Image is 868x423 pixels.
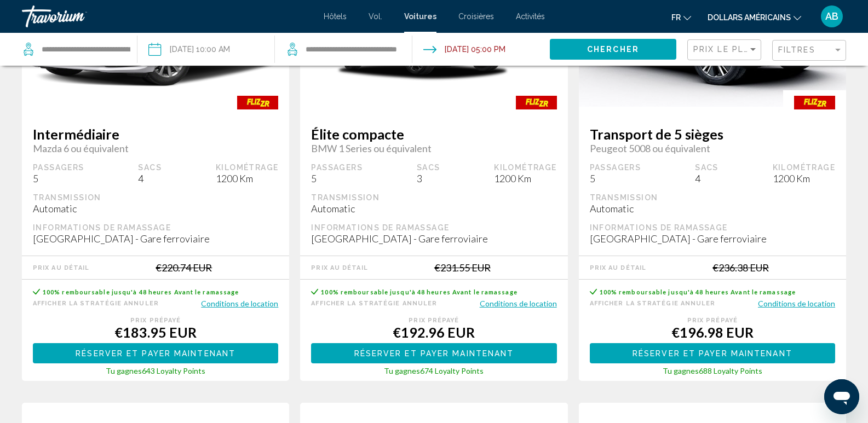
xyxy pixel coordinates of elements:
div: 4 [138,172,162,184]
div: Prix ​​prépayé [590,317,835,324]
div: Sacs [695,163,718,172]
div: 5 [590,172,641,184]
span: Tu gagnes [663,366,699,375]
button: Afficher la stratégie Annuler [311,298,437,309]
span: Tu gagnes [106,366,142,375]
span: Transport de 5 sièges [590,126,835,142]
img: FLIZZR [783,90,846,115]
span: Peugeot 5008 ou équivalent [590,142,835,154]
span: Réserver et payer maintenant [76,349,235,358]
span: Tu gagnes [384,366,420,375]
span: 674 Loyalty Points [420,366,484,375]
div: €192.96 EUR [311,324,556,340]
a: Voitures [404,12,436,21]
mat-select: Sort by [693,45,758,55]
div: Automatic [33,202,278,215]
font: dollars américains [708,13,791,22]
div: Informations de ramassage [33,223,278,233]
span: Chercher [587,45,639,54]
span: 100% remboursable jusqu'à 48 heures Avant le ramassage [43,288,239,295]
span: Réserver et payer maintenant [633,349,792,358]
a: Vol. [369,12,382,21]
div: Informations de ramassage [311,223,556,233]
span: Prix ​​le plus bas [693,45,778,54]
button: Filter [772,39,846,62]
a: Travorium [22,5,313,27]
a: Hôtels [324,12,347,21]
span: BMW 1 Series ou équivalent [311,142,556,154]
div: Prix au détail [311,264,367,271]
div: Passagers [33,163,84,172]
div: €183.95 EUR [33,324,278,340]
div: 1200 Km [216,172,278,184]
div: 4 [695,172,718,184]
div: Automatic [590,202,835,215]
div: €231.55 EUR [434,262,491,274]
div: Transmission [590,193,835,202]
div: Kilométrage [494,163,556,172]
div: Kilométrage [216,163,278,172]
span: Intermédiaire [33,126,278,142]
span: 100% remboursable jusqu'à 48 heures Avant le ramassage [321,288,517,295]
button: Drop-off date: Sep 15, 2025 05:00 PM [423,33,505,66]
div: Prix au détail [590,264,646,271]
button: Conditions de location [480,298,557,309]
div: Sacs [417,163,440,172]
button: Chercher [550,39,676,59]
button: Réserver et payer maintenant [33,343,278,363]
div: Prix au détail [33,264,89,271]
div: €236.38 EUR [712,262,769,274]
iframe: Bouton de lancement de la fenêtre de messagerie [824,379,859,414]
span: Élite compacte [311,126,556,142]
div: 3 [417,172,440,184]
div: €220.74 EUR [156,262,212,274]
span: 688 Loyalty Points [699,366,762,375]
div: [GEOGRAPHIC_DATA] - Gare ferroviaire [590,233,835,245]
button: Changer de devise [708,9,801,25]
div: Sacs [138,163,162,172]
button: Conditions de location [758,298,835,309]
div: €196.98 EUR [590,324,835,340]
span: Filtres [778,45,815,54]
span: Réserver et payer maintenant [354,349,514,358]
button: Réserver et payer maintenant [590,343,835,363]
button: Réserver et payer maintenant [311,343,556,363]
a: Croisières [458,12,494,21]
div: [GEOGRAPHIC_DATA] - Gare ferroviaire [311,233,556,245]
a: Activités [516,12,545,21]
div: Transmission [33,193,278,202]
span: 100% remboursable jusqu'à 48 heures Avant le ramassage [600,288,796,295]
button: Afficher la stratégie Annuler [33,298,159,309]
img: FLIZZR [226,90,289,115]
font: AB [825,10,838,22]
div: 5 [33,172,84,184]
span: 643 Loyalty Points [142,366,205,375]
div: 5 [311,172,363,184]
button: Pickup date: Sep 12, 2025 10:00 AM [148,33,230,66]
font: fr [671,13,681,22]
div: 1200 Km [494,172,556,184]
a: Réserver et payer maintenant [590,346,835,358]
button: Afficher la stratégie Annuler [590,298,716,309]
div: [GEOGRAPHIC_DATA] - Gare ferroviaire [33,233,278,245]
div: Transmission [311,193,556,202]
button: Changer de langue [671,9,691,25]
div: Automatic [311,202,556,215]
div: Passagers [590,163,641,172]
div: 1200 Km [773,172,835,184]
img: FLIZZR [505,90,568,115]
span: Mazda 6 ou équivalent [33,142,278,154]
button: Conditions de location [201,298,278,309]
a: Réserver et payer maintenant [311,346,556,358]
div: Passagers [311,163,363,172]
div: Informations de ramassage [590,223,835,233]
a: Réserver et payer maintenant [33,346,278,358]
div: Kilométrage [773,163,835,172]
div: Prix ​​prépayé [311,317,556,324]
button: Menu utilisateur [818,5,846,28]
